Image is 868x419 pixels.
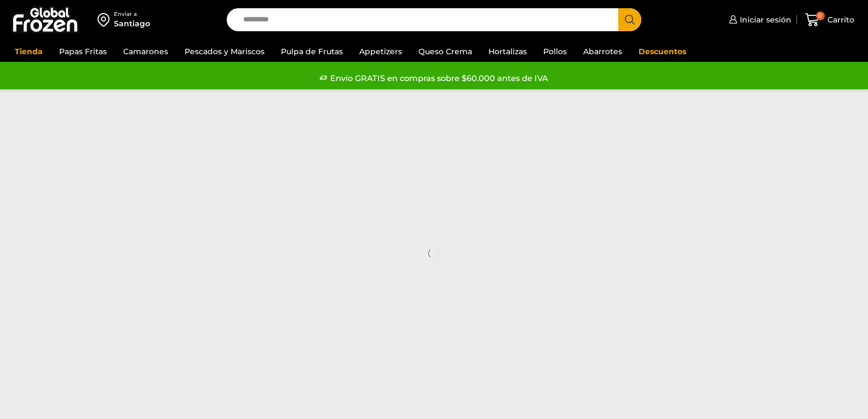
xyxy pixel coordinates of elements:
[483,41,532,62] a: Hortalizas
[633,41,692,62] a: Descuentos
[54,41,112,62] a: Papas Fritas
[816,12,825,20] span: 0
[354,41,407,62] a: Appetizers
[825,14,854,25] span: Carrito
[179,41,270,62] a: Pescados y Mariscos
[413,41,478,62] a: Queso Crema
[737,14,791,25] span: Iniciar sesión
[114,10,150,18] div: Enviar a
[97,10,114,29] img: address-field-icon.svg
[538,41,572,62] a: Pollos
[114,18,150,29] div: Santiago
[578,41,628,62] a: Abarrotes
[618,8,641,31] button: Search button
[9,41,48,62] a: Tienda
[802,7,857,33] a: 0 Carrito
[726,9,791,31] a: Iniciar sesión
[118,41,174,62] a: Camarones
[275,41,348,62] a: Pulpa de Frutas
